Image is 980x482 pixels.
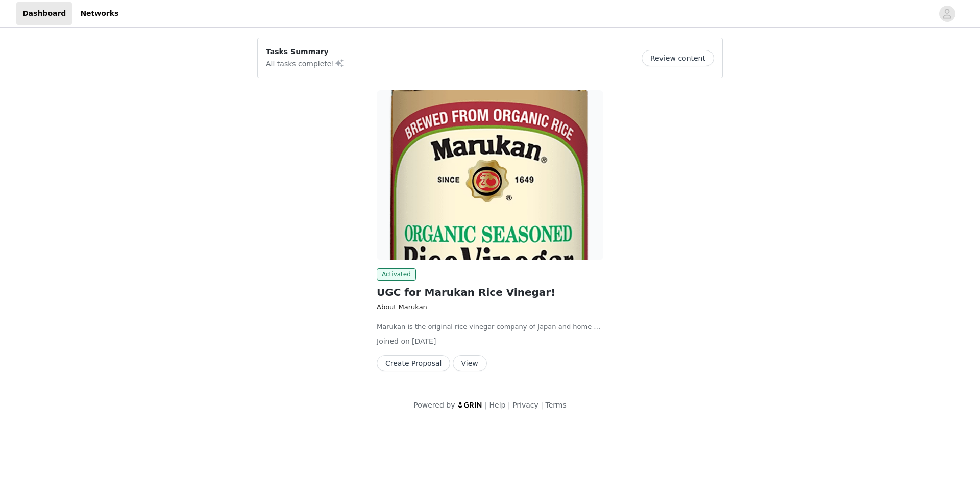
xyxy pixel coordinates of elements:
h2: UGC for Marukan Rice Vinegar! [377,285,603,300]
button: Create Proposal [377,355,450,371]
img: Marukan (JOybyte) [377,90,603,260]
a: Privacy [512,401,538,409]
span: Joined on [377,337,410,345]
a: Terms [545,401,566,409]
span: Powered by [413,401,455,409]
a: Help [489,401,506,409]
button: Review content [642,50,714,66]
div: avatar [942,6,952,22]
p: Marukan is the original rice vinegar company of Japan and home of The World’s Finest Rice Vinegar... [377,322,603,332]
p: Tasks Summary [266,46,345,57]
span: | [541,401,543,409]
img: logo [457,401,483,408]
h3: About Marukan [377,302,603,312]
span: | [508,401,510,409]
button: View [453,355,487,371]
span: | [485,401,487,409]
a: Dashboard [16,2,72,25]
a: View [453,360,487,367]
a: Networks [74,2,125,25]
span: Activated [377,268,416,281]
p: All tasks complete! [266,57,345,69]
span: [DATE] [412,337,436,345]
